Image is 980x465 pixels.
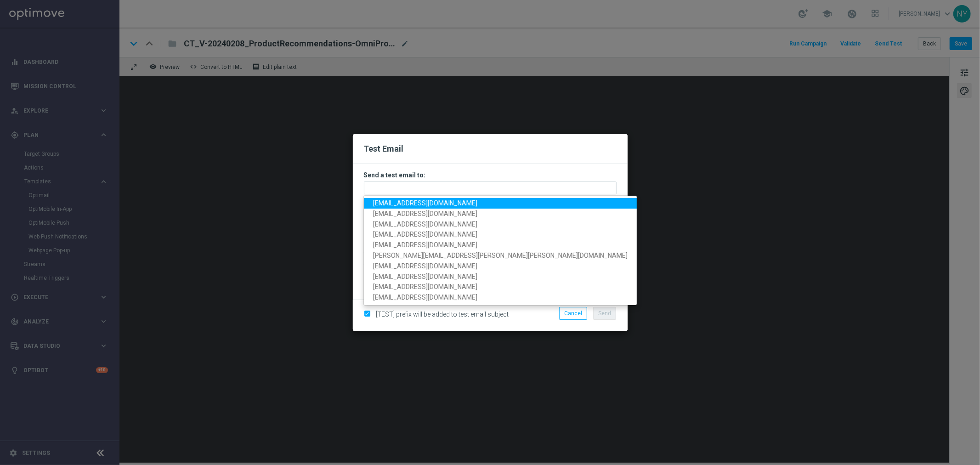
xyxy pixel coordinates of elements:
[373,241,477,249] span: [EMAIL_ADDRESS][DOMAIN_NAME]
[373,210,477,217] span: [EMAIL_ADDRESS][DOMAIN_NAME]
[364,198,637,209] a: [EMAIL_ADDRESS][DOMAIN_NAME]
[364,261,637,272] a: [EMAIL_ADDRESS][DOMAIN_NAME]
[373,231,477,238] span: [EMAIL_ADDRESS][DOMAIN_NAME]
[593,307,616,320] button: Send
[364,250,637,261] a: [PERSON_NAME][EMAIL_ADDRESS][PERSON_NAME][PERSON_NAME][DOMAIN_NAME]
[364,240,637,250] a: [EMAIL_ADDRESS][DOMAIN_NAME]
[364,292,637,303] a: [EMAIL_ADDRESS][DOMAIN_NAME]
[373,262,477,270] span: [EMAIL_ADDRESS][DOMAIN_NAME]
[376,311,509,318] span: [TEST] prefix will be added to test email subject
[364,271,637,282] a: [EMAIL_ADDRESS][DOMAIN_NAME]
[364,219,637,229] a: [EMAIL_ADDRESS][DOMAIN_NAME]
[373,199,477,207] span: [EMAIL_ADDRESS][DOMAIN_NAME]
[364,209,637,219] a: [EMAIL_ADDRESS][DOMAIN_NAME]
[373,220,477,227] span: [EMAIL_ADDRESS][DOMAIN_NAME]
[373,283,477,290] span: [EMAIL_ADDRESS][DOMAIN_NAME]
[373,272,477,280] span: [EMAIL_ADDRESS][DOMAIN_NAME]
[598,310,611,317] span: Send
[559,307,587,320] button: Cancel
[373,252,628,259] span: [PERSON_NAME][EMAIL_ADDRESS][PERSON_NAME][PERSON_NAME][DOMAIN_NAME]
[364,229,637,240] a: [EMAIL_ADDRESS][DOMAIN_NAME]
[364,171,617,179] h3: Send a test email to:
[364,282,637,292] a: [EMAIL_ADDRESS][DOMAIN_NAME]
[364,143,617,154] h2: Test Email
[373,294,477,301] span: [EMAIL_ADDRESS][DOMAIN_NAME]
